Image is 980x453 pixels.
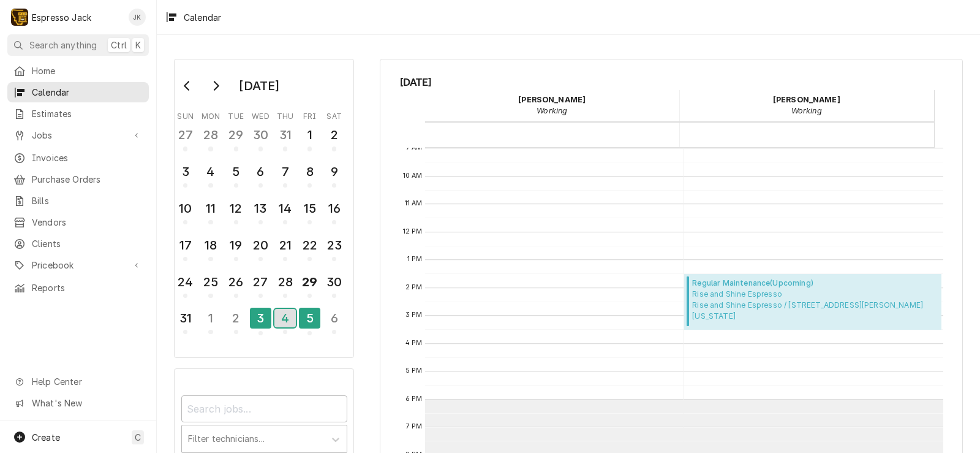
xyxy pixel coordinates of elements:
div: E [11,9,28,26]
div: 30 [325,273,344,291]
span: 10 AM [400,171,426,181]
a: Reports [7,278,149,298]
span: 2 PM [402,283,426,292]
div: 16 [325,199,344,218]
th: Tuesday [224,107,248,122]
a: Go to Pricebook [7,255,149,275]
span: Create [32,432,60,443]
div: 30 [251,126,270,144]
div: 4 [201,162,220,181]
div: Samantha Janssen - Working [679,90,934,121]
span: Clients [32,237,143,250]
strong: [PERSON_NAME] [773,95,840,104]
span: 11 AM [402,199,426,208]
div: JK [129,9,146,26]
div: 14 [276,199,295,218]
div: Jack Kehoe's Avatar [129,9,146,26]
div: 12 [227,199,246,218]
div: 26 [227,273,246,291]
span: 5 PM [402,366,426,376]
div: Jack Kehoe - Working [425,90,680,121]
div: 27 [251,273,270,291]
div: Espresso Jack's Avatar [11,9,28,26]
input: Search jobs... [181,395,347,422]
a: Go to Help Center [7,371,149,392]
button: Search anythingCtrlK [7,34,149,56]
span: 3 PM [402,310,426,320]
div: 6 [325,309,344,327]
em: Working [537,106,567,115]
button: Go to previous month [175,76,200,96]
a: Bills [7,191,149,211]
span: Ctrl [111,39,127,51]
a: Go to Jobs [7,125,149,145]
div: 22 [300,236,319,254]
div: 6 [251,162,270,181]
em: Working [791,106,822,115]
div: 28 [276,273,295,291]
div: 10 [176,199,195,218]
div: [DATE] [235,75,284,96]
div: 2 [325,126,344,144]
a: Purchase Orders [7,169,149,189]
div: 1 [201,309,220,327]
th: Friday [298,107,322,122]
div: 1 [300,126,319,144]
div: 8 [300,162,319,181]
div: 19 [227,236,246,254]
div: 18 [201,236,220,254]
span: Pricebook [32,259,124,272]
th: Thursday [273,107,298,122]
a: Go to What's New [7,393,149,413]
span: Estimates [32,107,143,120]
div: Espresso Jack [32,11,91,24]
div: 29 [300,273,319,291]
span: Help Center [32,375,141,388]
div: 31 [176,309,195,327]
div: 17 [176,236,195,254]
span: Bills [32,194,143,207]
div: 2 [227,309,246,327]
div: 5 [299,308,320,329]
th: Wednesday [248,107,273,122]
th: Saturday [322,107,347,122]
a: Vendors [7,212,149,232]
div: 4 [274,309,296,327]
div: 24 [176,273,195,291]
span: 12 PM [400,227,426,237]
div: 27 [176,126,195,144]
a: Home [7,61,149,81]
div: Calendar Day Picker [174,59,354,358]
span: 1 PM [404,254,426,264]
div: 21 [276,236,295,254]
th: Sunday [173,107,198,122]
span: Calendar [32,86,143,99]
div: 29 [227,126,246,144]
div: 31 [276,126,295,144]
div: 23 [325,236,344,254]
span: What's New [32,397,141,409]
span: C [135,431,141,444]
span: 7 PM [403,422,426,432]
a: Estimates [7,104,149,124]
div: 3 [176,162,195,181]
span: Home [32,64,143,77]
span: Search anything [29,39,97,51]
div: 20 [251,236,270,254]
span: Invoices [32,151,143,164]
span: 6 PM [402,394,426,404]
a: Invoices [7,148,149,168]
strong: [PERSON_NAME] [518,95,586,104]
div: Regular Maintenance(Upcoming)Rise and Shine EspressoRise and Shine Espresso / [STREET_ADDRESS][PE... [684,274,942,330]
span: 9 AM [402,143,426,153]
div: 7 [276,162,295,181]
span: Vendors [32,216,143,229]
div: 28 [201,126,220,144]
div: 11 [201,199,220,218]
div: 15 [300,199,319,218]
span: K [135,39,141,51]
span: Regular Maintenance ( Upcoming ) [692,278,938,289]
a: Clients [7,234,149,254]
a: Calendar [7,82,149,102]
div: 25 [201,273,220,291]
